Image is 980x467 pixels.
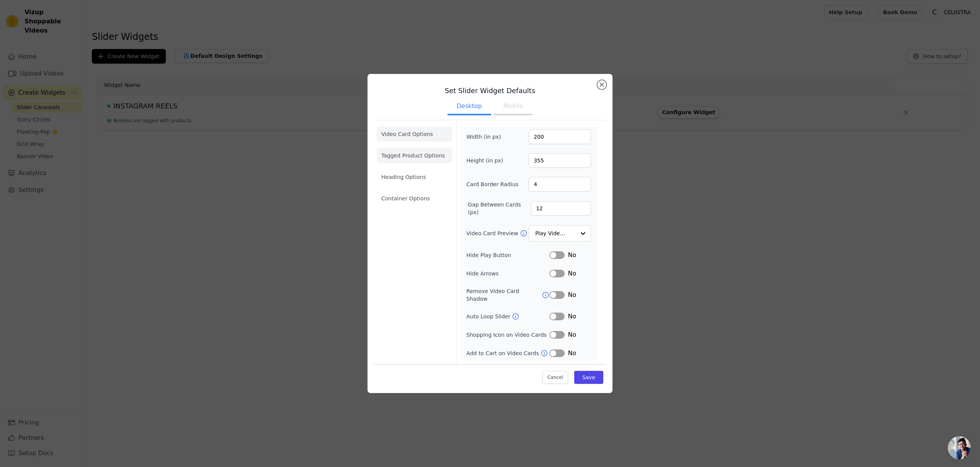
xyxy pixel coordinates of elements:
[374,86,606,95] h3: Set Slider Widget Defaults
[466,180,518,188] label: Card Border Radius
[468,201,531,216] label: Gap Between Cards (px)
[542,371,568,384] button: Cancel
[377,148,452,163] li: Tagged Product Options
[568,251,576,260] span: No
[568,330,576,339] span: No
[377,191,452,206] li: Container Options
[466,251,549,259] label: Hide Play Button
[466,229,519,237] label: Video Card Preview
[568,269,576,278] span: No
[948,436,971,459] a: Open chat
[466,133,508,141] label: Width (in px)
[466,270,549,277] label: Hide Arrows
[377,169,452,185] li: Heading Options
[466,287,542,303] label: Remove Video Card Shadow
[574,371,603,384] button: Save
[448,98,491,115] button: Desktop
[466,331,549,339] label: Shopping Icon on Video Cards
[568,312,576,321] span: No
[377,126,452,142] li: Video Card Options
[568,290,576,300] span: No
[568,349,576,358] span: No
[494,98,532,115] button: Mobile
[466,157,508,164] label: Height (in px)
[466,349,541,357] label: Add to Cart on Video Cards
[597,80,606,89] button: Close modal
[466,313,512,320] label: Auto Loop Slider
